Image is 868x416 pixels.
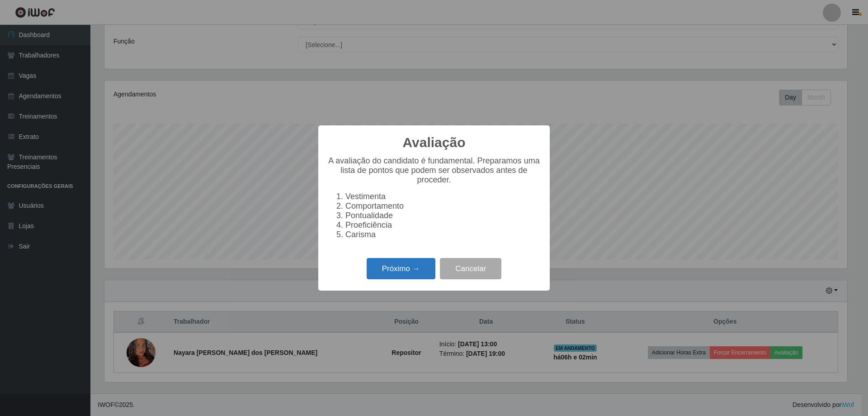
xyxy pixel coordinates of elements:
li: Vestimenta [345,192,541,201]
li: Pontualidade [345,211,541,220]
li: Proeficiência [345,220,541,230]
p: A avaliação do candidato é fundamental. Preparamos uma lista de pontos que podem ser observados a... [327,156,541,185]
h2: Avaliação [403,134,466,151]
button: Cancelar [440,258,501,279]
li: Comportamento [345,201,541,211]
li: Carisma [345,230,541,239]
button: Próximo → [367,258,435,279]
